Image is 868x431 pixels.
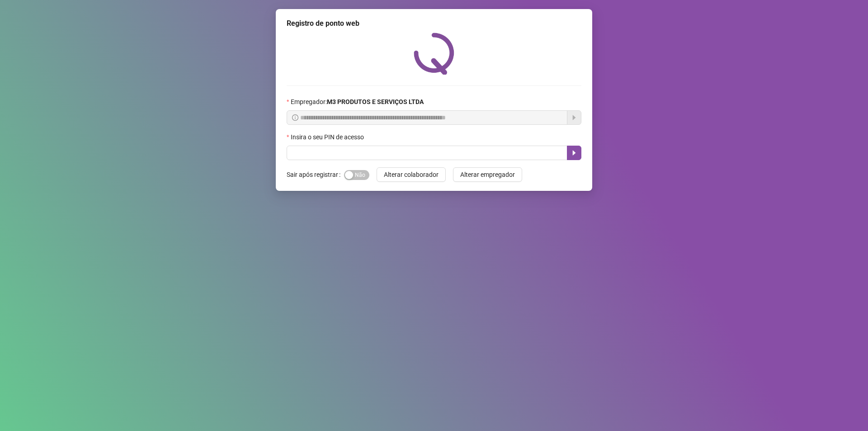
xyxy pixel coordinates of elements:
div: Registro de ponto web [287,18,581,29]
img: QRPoint [414,33,454,75]
label: Insira o seu PIN de acesso [287,132,370,142]
span: caret-right [571,149,578,156]
label: Sair após registrar [287,167,344,182]
strong: M3 PRODUTOS E SERVIÇOS LTDA [327,98,424,105]
span: Alterar colaborador [384,170,439,180]
span: Empregador : [291,97,424,107]
span: Alterar empregador [460,170,515,180]
button: Alterar empregador [453,167,522,182]
button: Alterar colaborador [377,167,446,182]
span: info-circle [292,114,298,121]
